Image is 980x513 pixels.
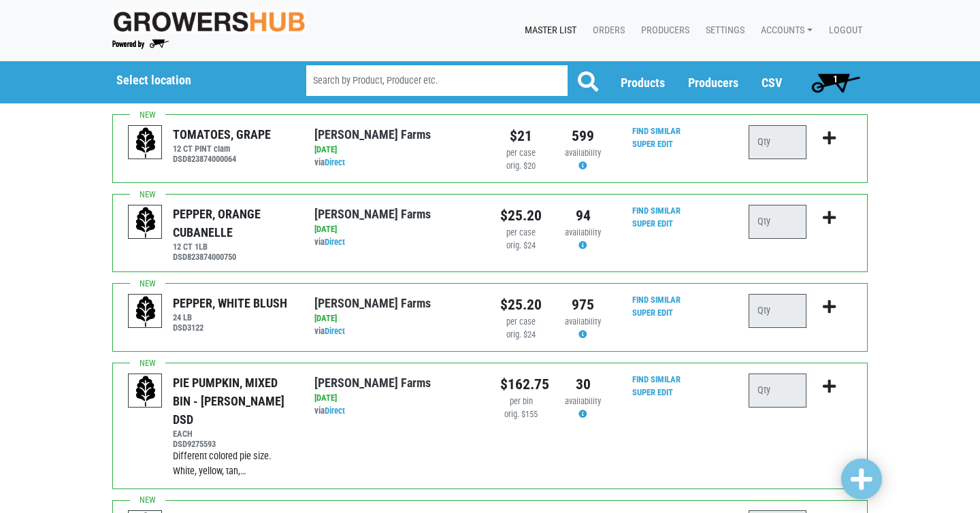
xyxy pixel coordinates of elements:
[314,296,431,310] a: [PERSON_NAME] Farms
[314,156,480,169] div: via
[562,125,604,147] div: 599
[314,236,480,249] div: via
[500,329,542,342] div: orig. $24
[514,18,582,44] a: Master List
[562,294,604,316] div: 975
[621,76,665,90] a: Products
[818,18,868,44] a: Logout
[500,205,542,227] div: $25.20
[173,154,271,164] h6: DSD823874000064
[325,326,345,336] a: Direct
[314,392,480,405] div: [DATE]
[112,39,169,49] img: Powered by Big Wheelbarrow
[500,125,542,147] div: $21
[173,144,271,154] h6: 12 CT PINT clam
[632,387,673,397] a: Super Edit
[173,312,287,322] h6: 24 LB
[173,125,271,144] div: TOMATOES, GRAPE
[314,223,480,236] div: [DATE]
[240,465,246,477] span: …
[562,374,604,395] div: 30
[632,139,673,149] a: Super Edit
[173,429,293,439] h6: EACH
[173,205,293,242] div: PEPPER, ORANGE CUBANELLE
[112,9,306,34] img: original-fc7597fdc6adbb9d0e2ae620e786d1a2.jpg
[173,252,293,262] h6: DSD823874000750
[314,405,480,418] div: via
[173,242,293,252] h6: 12 CT 1LB
[749,294,806,328] input: Qty
[314,325,480,338] div: via
[632,374,681,384] a: Find Similar
[173,374,293,429] div: PIE PUMPKIN, MIXED BIN - [PERSON_NAME] DSD
[749,125,806,159] input: Qty
[565,316,601,327] span: availability
[750,18,818,44] a: Accounts
[500,294,542,316] div: $25.20
[562,205,604,227] div: 94
[500,239,542,252] div: orig. $24
[500,395,542,408] div: per bin
[129,374,163,408] img: placeholder-variety-43d6402dacf2d531de610a020419775a.svg
[173,439,293,449] h6: DSD9275593
[314,312,480,325] div: [DATE]
[314,207,431,221] a: [PERSON_NAME] Farms
[116,73,272,88] h5: Select location
[500,316,542,329] div: per case
[314,144,480,156] div: [DATE]
[500,227,542,239] div: per case
[632,205,681,216] a: Find Similar
[500,147,542,160] div: per case
[129,205,163,239] img: placeholder-variety-43d6402dacf2d531de610a020419775a.svg
[695,18,750,44] a: Settings
[632,295,681,305] a: Find Similar
[749,205,806,239] input: Qty
[325,157,345,167] a: Direct
[565,227,601,237] span: availability
[325,406,345,416] a: Direct
[582,18,630,44] a: Orders
[749,374,806,408] input: Qty
[762,76,782,90] a: CSV
[833,73,838,84] span: 1
[129,295,163,329] img: placeholder-variety-43d6402dacf2d531de610a020419775a.svg
[565,396,601,406] span: availability
[173,449,293,478] div: Different colored pie size. White, yellow, tan,
[632,126,681,136] a: Find Similar
[173,322,287,333] h6: DSD3122
[805,69,866,96] a: 1
[632,218,673,229] a: Super Edit
[632,308,673,318] a: Super Edit
[173,294,287,312] div: PEPPER, WHITE BLUSH
[630,18,695,44] a: Producers
[306,65,568,96] input: Search by Product, Producer etc.
[688,76,738,90] a: Producers
[500,160,542,173] div: orig. $20
[565,148,601,158] span: availability
[314,376,431,390] a: [PERSON_NAME] Farms
[500,408,542,421] div: orig. $155
[325,237,345,247] a: Direct
[500,374,542,395] div: $162.75
[314,127,431,142] a: [PERSON_NAME] Farms
[129,126,163,160] img: placeholder-variety-43d6402dacf2d531de610a020419775a.svg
